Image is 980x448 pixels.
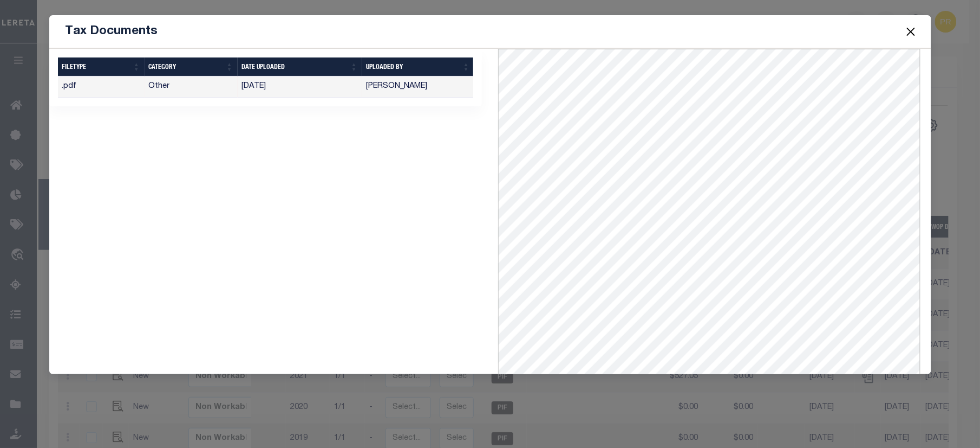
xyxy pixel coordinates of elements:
th: FileType: activate to sort column ascending [58,57,145,76]
td: Other [145,76,238,98]
th: CATEGORY: activate to sort column ascending [145,57,238,76]
td: .pdf [58,76,145,98]
td: [PERSON_NAME] [362,76,474,98]
th: Uploaded By: activate to sort column ascending [362,57,474,76]
td: [DATE] [238,76,362,98]
th: Date Uploaded: activate to sort column ascending [238,57,362,76]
